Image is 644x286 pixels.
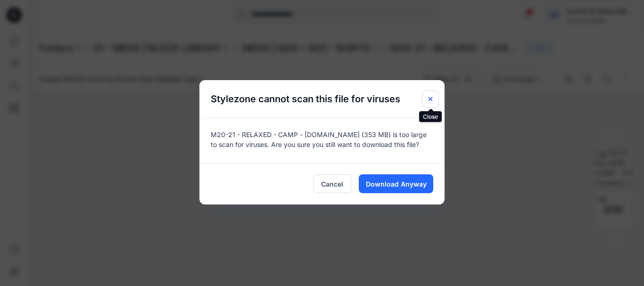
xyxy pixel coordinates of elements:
h5: Stylezone cannot scan this file for viruses [199,80,412,118]
button: Close [422,90,439,107]
span: Download Anyway [366,179,427,189]
div: M20-21 - RELAXED - CAMP - [DOMAIN_NAME] (353 MB) is too large to scan for viruses. Are you sure y... [199,118,445,163]
span: Cancel [321,179,343,189]
button: Download Anyway [359,174,433,193]
button: Cancel [313,174,351,193]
